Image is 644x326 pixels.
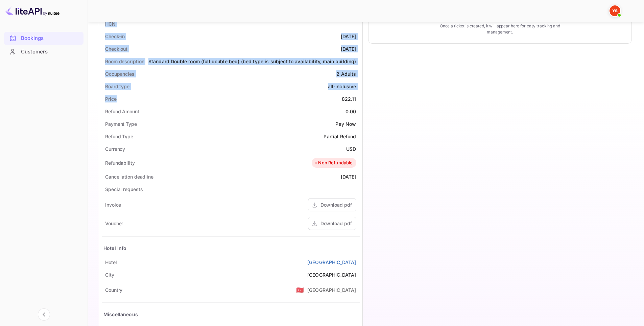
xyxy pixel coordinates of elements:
div: Bookings [21,34,80,42]
div: [GEOGRAPHIC_DATA] [307,271,356,278]
img: LiteAPI logo [5,5,59,16]
div: [GEOGRAPHIC_DATA] [307,286,356,294]
button: Collapse navigation [38,308,50,321]
div: Customers [4,45,84,59]
div: Download pdf [320,220,352,227]
div: Special requests [105,186,143,193]
div: Refund Type [105,133,133,140]
div: Country [105,286,122,294]
a: [GEOGRAPHIC_DATA] [307,259,356,266]
div: Cancellation deadline [105,173,153,180]
div: [DATE] [341,173,356,180]
a: Bookings [4,32,84,44]
div: Customers [21,48,80,56]
div: all-inclusive [328,83,356,90]
div: Hotel [105,259,117,266]
img: Yandex Support [610,5,620,16]
div: Refundability [105,159,135,166]
div: USD [346,145,356,153]
div: Price [105,95,117,102]
div: 2 Adults [336,70,356,77]
div: HCN [105,20,116,27]
div: Non Refundable [313,160,353,166]
div: Payment Type [105,120,137,127]
div: Voucher [105,220,123,227]
div: Check-in [105,33,125,40]
div: 822.11 [342,95,356,102]
div: Invoice [105,201,121,208]
div: Pay Now [335,120,356,127]
div: Standard Double room (full double bed) (bed type is subject to availability, main building) [148,58,356,65]
div: Miscellaneous [103,311,138,318]
div: Occupancies [105,70,135,77]
div: Room description [105,58,144,65]
div: [DATE] [341,45,356,52]
div: Board type [105,83,129,90]
div: Refund Amount [105,108,139,115]
div: Bookings [4,32,84,45]
a: Customers [4,45,84,58]
div: 0.00 [345,108,356,115]
div: Check out [105,45,127,52]
div: Currency [105,145,125,153]
div: Download pdf [320,201,352,208]
p: Once a ticket is created, it will appear here for easy tracking and management. [429,23,571,35]
div: Hotel Info [103,245,127,252]
div: [DATE] [341,33,356,40]
div: Partial Refund [324,133,356,140]
span: United States [296,284,304,296]
div: City [105,271,114,278]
